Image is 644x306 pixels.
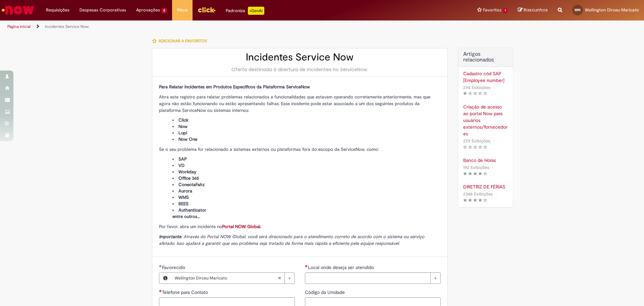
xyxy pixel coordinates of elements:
button: Adicionar a Favoritos [152,34,211,48]
span: Now [178,124,187,129]
span: Se o seu problema for relacionado a sistemas externos ou plataformas fora do escopo da ServiceNow... [159,146,379,152]
span: Wellington Dirceu Maricato [175,273,278,283]
strong: Importante [159,234,181,239]
span: Código da Unidade [305,289,346,295]
span: Aprovações [136,7,160,13]
span: 229 Exibições [463,138,490,144]
a: DIRETRIZ DE FÉRIAS [463,183,508,190]
a: Portal NOW Global. [222,224,261,229]
a: Limpar campo Local onde deseja ser atendido [305,272,441,284]
span: 2348 Exibições [463,191,493,197]
h3: Artigos relacionados [463,51,508,63]
span: More [177,7,187,13]
span: WM [575,8,581,12]
a: Wellington Dirceu MaricatoLimpar campo Favorecido [171,273,294,283]
span: Workday [178,169,196,175]
a: Banco de Horas [463,157,508,164]
span: Aurora [178,188,192,194]
span: Necessários - Local onde deseja ser atendido [308,264,375,270]
span: WMS [178,194,189,200]
span: ConectaFahz [178,182,205,187]
p: +GenAi [248,7,264,15]
span: VD [178,163,184,168]
span: 1 [503,8,508,13]
span: Por favor, abra um incidente no [159,224,261,229]
a: Página inicial [7,24,31,29]
span: • [491,163,495,172]
span: Telefone para Contato [162,289,209,295]
ul: Trilhas de página [5,20,424,33]
span: Para Relatar Incidentes em Produtos Específicos da Plataforma ServiceNow [159,84,310,90]
span: BEES [178,201,189,207]
img: ServiceNow [1,3,35,17]
span: Obrigatório Preenchido [159,265,162,267]
a: Criação de acesso ao portal Now para usuários externos/fornecedores [463,103,508,137]
span: : Através do Portal NOW Global, você será direcionado para o atendimento correto de acordo com o ... [159,234,424,246]
span: Lupi [178,130,187,136]
abbr: Limpar campo Favorecido [274,273,284,283]
div: Oferta destinada à abertura de incidentes no ServiceNow. [159,66,441,73]
span: Now One [178,136,197,142]
span: • [492,136,496,145]
span: 2 [161,8,167,13]
span: Authenticator [178,207,206,213]
span: 294 Exibições [463,85,490,90]
button: Favorecido, Visualizar este registro Wellington Dirceu Maricato [159,273,171,283]
span: Necessários [305,265,308,267]
span: Despesas Corporativas [79,7,126,13]
a: Cadastro cód SAP [Employee number] [463,70,508,84]
img: click_logo_yellow_360x200.png [198,5,216,15]
span: Office 365 [178,175,199,181]
span: Favorecido, Wellington Dirceu Maricato [162,264,186,270]
div: Padroniza [226,7,264,15]
span: Click [178,117,189,123]
span: Wellington Dirceu Maricato [585,7,639,13]
span: entre outros... [172,214,200,219]
span: Necessários [159,290,162,292]
span: Favoritos [483,7,501,13]
a: Incidentes Service Now [45,24,89,29]
span: Rascunhos [524,7,548,13]
a: Rascunhos [518,7,548,13]
span: Adicionar a Favoritos [159,38,207,44]
span: • [494,189,498,199]
span: Requisições [46,7,69,13]
span: 192 Exibições [463,165,489,170]
span: Abra este registro para relatar problemas relacionados a funcionalidades que estavam operando cor... [159,94,430,113]
h2: Incidentes Service Now [159,52,441,63]
span: SAP [178,156,187,162]
span: • [492,83,496,92]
